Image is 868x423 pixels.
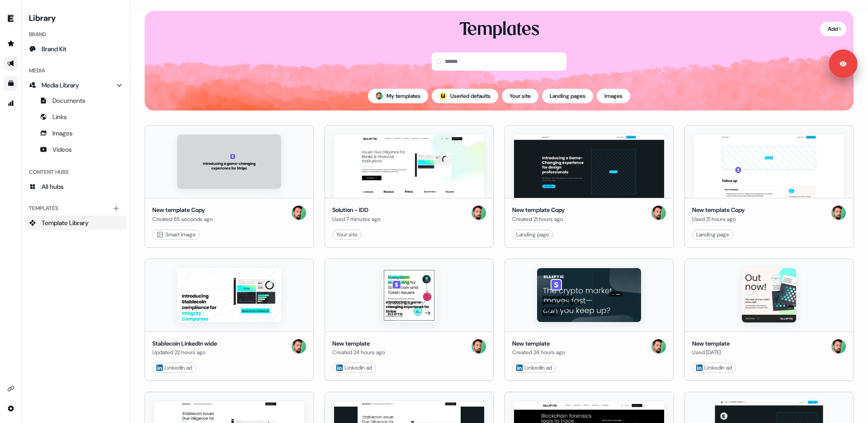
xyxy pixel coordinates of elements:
[512,339,565,348] div: New template
[472,206,486,220] img: Phill
[292,339,306,354] img: Phill
[4,36,18,51] a: Go to prospects
[25,42,126,56] a: Brand Kit
[25,63,126,78] div: Media
[332,339,385,348] div: New template
[516,230,549,239] div: Landing page
[332,206,381,215] div: Solution - IDD
[439,92,447,100] img: userled logo
[512,215,565,224] div: Created 21 hours ago
[52,145,72,154] span: Videos
[332,348,385,357] div: Created 24 hours ago
[4,381,18,396] a: Go to integrations
[156,363,192,372] div: LinkedIn ad
[514,135,664,198] img: New template Copy
[177,135,281,189] img: New template Copy
[694,135,844,198] img: New template Copy
[505,125,674,248] button: New template CopyNew template CopyCreated 21 hours agoPhillLanding page
[4,56,18,71] a: Go to outbound experience
[42,218,89,227] span: Template Library
[368,89,428,103] button: My templates
[52,96,85,105] span: Documents
[25,142,126,157] a: Videos
[292,206,306,220] img: Phill
[42,81,79,90] span: Media Library
[692,348,730,357] div: Used [DATE]
[152,215,213,224] div: Created 55 seconds ago
[502,89,538,103] button: Your site
[684,259,854,381] button: New templateNew templateUsed [DATE]Phill LinkedIn ad
[25,27,126,42] div: Brand
[152,206,213,215] div: New template Copy
[537,268,641,322] img: New template
[25,78,126,92] a: Media Library
[4,76,18,91] a: Go to templates
[145,259,314,381] button: Stablecoin LinkedIn wide Stablecoin LinkedIn wideUpdated 22 hours agoPhill LinkedIn ad
[25,216,126,230] a: Template Library
[4,96,18,111] a: Go to attribution
[542,89,593,103] button: Landing pages
[334,135,484,198] img: Solution - IDD
[684,125,854,248] button: New template CopyNew template CopyUsed 21 hours agoPhillLanding page
[25,11,126,24] h3: Library
[597,89,630,103] button: Images
[742,268,796,322] img: New template
[42,182,64,191] span: All hubs
[25,179,126,194] a: All hubs
[820,22,846,36] button: Add
[25,93,126,108] a: Documents
[177,268,281,322] img: Stablecoin LinkedIn wide
[831,339,846,354] img: Phill
[692,339,730,348] div: New template
[336,230,358,239] div: Your site
[25,110,126,124] a: Links
[696,230,729,239] div: Landing page
[25,165,126,179] div: Content Hubs
[651,206,666,220] img: Phill
[439,92,447,100] div: ;
[4,401,18,416] a: Go to integrations
[25,126,126,140] a: Images
[152,339,217,348] div: Stablecoin LinkedIn wide
[512,348,565,357] div: Created 24 hours ago
[42,44,66,53] span: Brand Kit
[432,89,498,103] button: userled logo;Userled defaults
[152,348,217,357] div: Updated 22 hours ago
[52,129,73,138] span: Images
[512,206,565,215] div: New template Copy
[336,363,372,372] div: LinkedIn ad
[831,206,846,220] img: Phill
[651,339,666,354] img: Phill
[692,206,745,215] div: New template Copy
[505,259,674,381] button: New templateNew templateCreated 24 hours agoPhill LinkedIn ad
[332,215,381,224] div: Used 7 minutes ago
[472,339,486,354] img: Phill
[516,363,552,372] div: LinkedIn ad
[376,92,383,100] img: Phill
[325,125,494,248] button: Solution - IDDSolution - IDDUsed 7 minutes agoPhillYour site
[696,363,732,372] div: LinkedIn ad
[459,18,539,42] div: Templates
[145,125,314,248] button: New template CopyNew template CopyCreated 55 seconds agoPhill Smart image
[325,259,494,381] button: New templateNew templateCreated 24 hours agoPhill LinkedIn ad
[692,215,745,224] div: Used 21 hours ago
[382,268,436,322] img: New template
[156,230,196,239] div: Smart image
[52,112,67,121] span: Links
[25,201,126,216] div: Templates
